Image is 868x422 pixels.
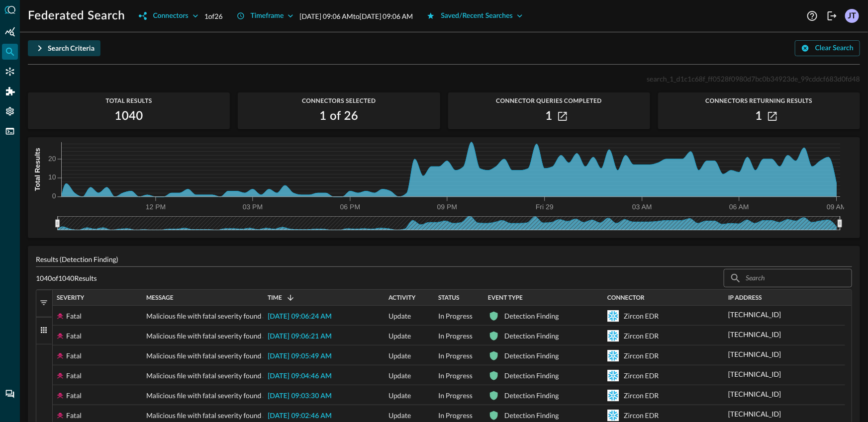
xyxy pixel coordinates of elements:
div: Fatal [66,326,82,346]
tspan: 10 [48,173,56,181]
tspan: 09 PM [437,203,457,211]
div: Zircon EDR [624,346,659,366]
div: Fatal [66,306,82,326]
div: Saved/Recent Searches [441,10,513,22]
tspan: 0 [52,192,56,200]
span: Connector Queries Completed [448,97,650,104]
div: Detection Finding [504,326,559,346]
button: Help [804,8,820,24]
tspan: Fri 29 [536,203,554,211]
button: Connectors [133,8,204,24]
p: 1 of 26 [204,11,223,21]
div: Connectors [153,10,188,22]
div: Settings [2,103,18,119]
button: Saved/Recent Searches [421,8,529,24]
div: FSQL [2,123,18,139]
span: Malicious file with fatal severity found at C:\Windows\Yaunch.zip [146,326,343,346]
span: [DATE] 09:05:49 AM [268,353,332,360]
p: [TECHNICAL_ID] [728,369,781,379]
span: [DATE] 09:06:24 AM [268,313,332,320]
div: Search Criteria [48,42,95,55]
span: [DATE] 09:06:21 AM [268,333,332,340]
span: Connector [607,294,645,301]
span: Status [438,294,460,301]
span: Update [388,386,411,406]
div: Addons [2,84,18,99]
span: Event Type [488,294,523,301]
svg: Snowflake [607,390,619,402]
span: In Progress [438,386,473,406]
span: Malicious file with fatal severity found at /usr/bin/InternalViewer.pdf [146,366,354,386]
span: [DATE] 09:03:30 AM [268,393,332,400]
span: Connectors Returning Results [658,97,860,104]
span: Malicious file with fatal severity found at ~/sbin/Friday_the_13th.zip [146,306,351,326]
span: In Progress [438,326,473,346]
button: Search Criteria [28,40,100,56]
div: Zircon EDR [624,386,659,406]
span: Connectors Selected [238,97,440,104]
div: Fatal [66,346,82,366]
span: In Progress [438,366,473,386]
button: Logout [824,8,840,24]
div: Zircon EDR [624,326,659,346]
div: Timeframe [251,10,284,22]
div: Detection Finding [504,346,559,366]
tspan: 06 PM [340,203,360,211]
div: Zircon EDR [624,366,659,386]
input: Search [746,269,829,287]
span: Update [388,366,411,386]
div: Chat [2,386,18,402]
span: Update [388,326,411,346]
p: [DATE] 09:06 AM to [DATE] 09:06 AM [299,11,413,21]
h2: 1 of 26 [319,108,358,124]
div: Zircon EDR [624,306,659,326]
tspan: Total Results [33,148,41,191]
svg: Snowflake [607,350,619,362]
span: [DATE] 09:04:46 AM [268,373,332,380]
tspan: 03 AM [632,203,652,211]
button: Timeframe [231,8,300,24]
div: Fatal [66,386,82,406]
span: Message [146,294,174,301]
span: In Progress [438,346,473,366]
div: Detection Finding [504,366,559,386]
h2: 1 [545,108,552,124]
tspan: 06 AM [729,203,749,211]
span: Total Results [28,97,230,104]
p: 1040 of 1040 Results [36,273,97,283]
div: Connectors [2,64,18,80]
span: Update [388,346,411,366]
span: Malicious file with fatal severity found at /lib/systemd/system/Raccoon_city.zip [146,386,385,406]
p: [TECHNICAL_ID] [728,349,781,359]
svg: Snowflake [607,330,619,342]
button: Clear Search [795,40,860,56]
span: Malicious file with fatal severity found at /opt/InternalViewer.pdf [146,346,343,366]
svg: Snowflake [607,410,619,422]
span: Update [388,306,411,326]
h2: 1040 [115,108,143,124]
tspan: 12 PM [146,203,166,211]
div: Detection Finding [504,306,559,326]
h1: Federated Search [28,8,125,24]
span: Time [268,294,282,301]
div: Federated Search [2,44,18,60]
p: Results (Detection Finding) [36,254,852,264]
p: [TECHNICAL_ID] [728,389,781,399]
svg: Snowflake [607,370,619,382]
svg: Snowflake [607,310,619,322]
span: IP Address [728,294,762,301]
p: [TECHNICAL_ID] [728,309,781,320]
span: Severity [57,294,84,301]
span: Activity [388,294,415,301]
tspan: 09 AM [827,203,847,211]
p: [TECHNICAL_ID] [728,329,781,339]
div: Summary Insights [2,24,18,40]
div: JT [845,9,859,23]
div: Clear Search [815,42,854,55]
div: Fatal [66,366,82,386]
tspan: 20 [48,155,56,163]
h2: 1 [756,108,763,124]
span: search_1_d1c1c68f_ff0528f0980d7bc0b34923de_99cddcf683d0fd48 [647,75,860,83]
p: [TECHNICAL_ID] [728,409,781,419]
tspan: 03 PM [243,203,263,211]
